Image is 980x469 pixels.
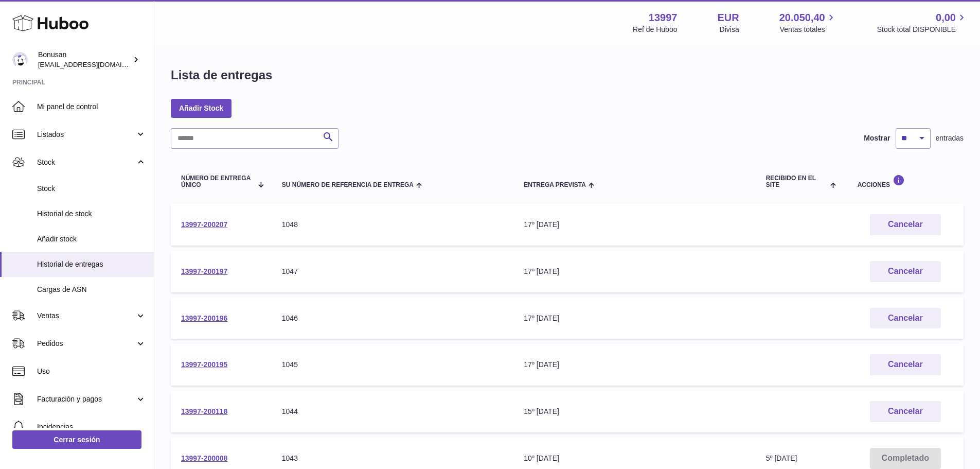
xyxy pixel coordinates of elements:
div: Bonusan [38,50,131,70]
div: 15º [DATE] [524,407,745,416]
span: 5º [DATE] [766,454,797,462]
a: 13997-200118 [181,407,227,415]
span: entradas [936,133,964,143]
span: Listados [37,130,135,140]
a: 13997-200008 [181,454,227,462]
a: 13997-200196 [181,314,227,322]
span: Pedidos [37,339,135,349]
span: Número de entrega único [181,175,252,188]
span: Stock [37,184,146,194]
span: Incidencias [37,422,146,432]
span: Recibido en el site [766,175,828,188]
div: 17º [DATE] [524,267,745,276]
div: 17º [DATE] [524,314,745,323]
span: Añadir stock [37,234,146,244]
div: 1045 [282,360,503,370]
button: Cancelar [870,354,941,375]
div: 17º [DATE] [524,360,745,370]
span: Facturación y pagos [37,394,135,404]
a: 13997-200207 [181,220,227,229]
label: Mostrar [864,133,890,143]
div: 1047 [282,267,503,276]
div: 1046 [282,314,503,323]
a: 13997-200197 [181,267,227,275]
div: 1044 [282,407,503,416]
a: Añadir Stock [171,99,231,117]
a: 0,00 Stock total DISPONIBLE [877,11,968,34]
span: Ventas [37,311,135,321]
a: 13997-200195 [181,360,227,369]
div: 1043 [282,454,503,463]
span: Historial de entregas [37,259,146,269]
span: 0,00 [936,11,956,25]
div: 1048 [282,220,503,230]
div: 17º [DATE] [524,220,745,230]
img: info@bonusan.es [12,52,28,67]
div: Ref de Huboo [633,25,677,34]
span: Entrega prevista [524,182,586,188]
strong: 13997 [649,11,678,25]
span: 20.050,40 [779,11,825,25]
div: Acciones [858,175,953,188]
button: Cancelar [870,214,941,235]
span: Stock [37,158,135,167]
h1: Lista de entregas [171,67,272,83]
span: Historial de stock [37,209,146,219]
span: Mi panel de control [37,102,146,112]
span: Ventas totales [780,25,837,34]
span: Cargas de ASN [37,285,146,294]
div: 10º [DATE] [524,454,745,463]
strong: EUR [717,11,739,25]
button: Cancelar [870,261,941,282]
button: Cancelar [870,401,941,422]
span: Su número de referencia de entrega [282,182,414,188]
span: Stock total DISPONIBLE [877,25,968,34]
a: Cerrar sesión [12,430,141,449]
button: Cancelar [870,308,941,329]
a: 20.050,40 Ventas totales [779,11,837,34]
div: Divisa [720,25,739,34]
span: Uso [37,367,146,376]
span: [EMAIL_ADDRESS][DOMAIN_NAME] [38,60,151,68]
